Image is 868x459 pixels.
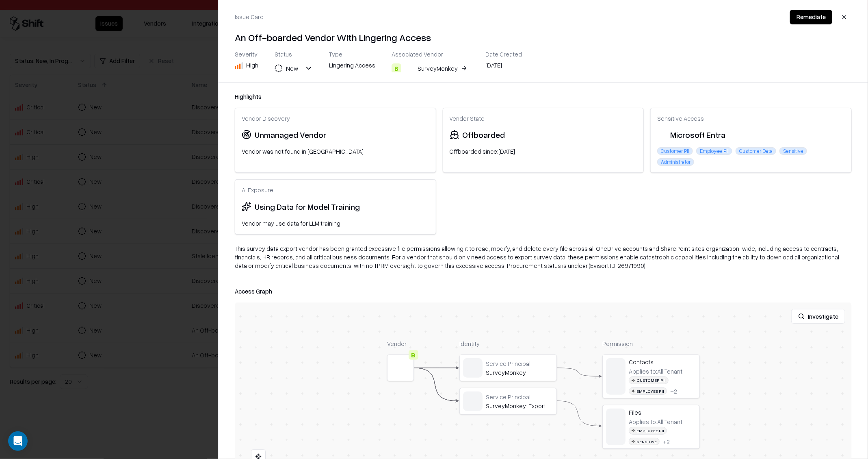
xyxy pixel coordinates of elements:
button: +2 [670,387,677,395]
div: Issue Card [235,13,264,21]
button: Remediate [790,10,832,24]
div: SurveyMonkey: Export Data [486,402,553,409]
div: Highlights [235,92,852,101]
div: Customer PII [657,147,693,155]
div: Vendor State [450,115,637,122]
div: + 2 [670,387,677,395]
div: Sensitive Access [657,115,845,122]
button: Investigate [791,309,845,324]
div: Service Principal [486,393,553,400]
div: Vendor Discovery [242,115,429,122]
div: Employee PII [629,427,667,435]
div: This survey data export vendor has been granted excessive file permissions allowing it to read, m... [235,244,852,276]
div: Sensitive [779,147,807,155]
div: Administrator [657,158,694,166]
div: Using Data for Model Training [255,200,360,213]
div: New [286,64,298,73]
div: Employee PII [629,387,667,395]
div: Customer PII [629,376,669,384]
div: Vendor was not found in [GEOGRAPHIC_DATA] [242,147,429,156]
div: Access Graph [235,286,852,296]
div: Vendor [387,339,414,348]
div: Associated Vendor [392,50,469,58]
div: Status [275,50,313,58]
div: B [392,63,401,73]
div: Vendor may use data for LLM training [242,219,429,228]
div: Offboarded [463,128,505,141]
h4: An Off-boarded Vendor With Lingering Access [235,31,852,44]
div: Applies to: All Tenant [629,418,682,425]
div: Lingering Access [329,61,375,72]
div: Date Created [485,50,522,58]
div: Contacts [629,358,696,365]
div: Severity [235,50,258,58]
div: Offboarded since: [DATE] [450,147,637,156]
div: Type [329,50,375,58]
div: + 2 [663,438,670,445]
div: Applies to: All Tenant [629,368,682,375]
button: +2 [663,438,670,445]
div: Files [629,409,696,416]
div: [DATE] [485,61,522,72]
div: Identity [459,339,557,348]
img: SurveyMonkey [405,63,414,73]
div: Unmanaged Vendor [255,128,326,141]
div: SurveyMonkey [418,64,458,73]
div: Customer Data [736,147,776,155]
div: Service Principal [486,360,553,367]
div: SurveyMonkey [486,369,553,376]
div: B [409,350,418,360]
div: Employee PII [696,147,732,155]
div: Sensitive [629,438,660,446]
div: Permission [602,339,700,348]
img: Microsoft Entra [657,130,667,139]
button: BSurveyMonkey [392,61,469,76]
div: Microsoft Entra [657,128,725,141]
div: High [246,61,258,70]
div: AI Exposure [242,186,429,194]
